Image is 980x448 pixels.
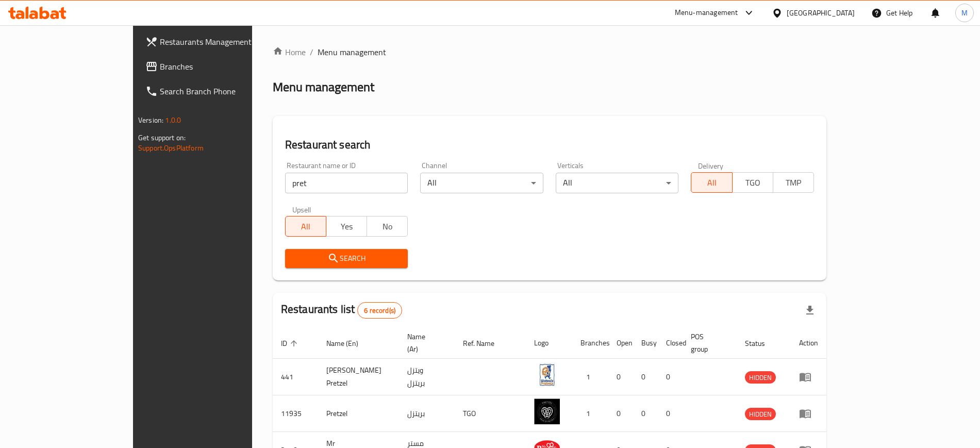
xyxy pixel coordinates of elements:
[138,141,204,155] a: Support.OpsPlatform
[273,79,374,95] h2: Menu management
[695,175,728,190] span: All
[658,327,683,359] th: Closed
[290,219,322,234] span: All
[745,408,776,420] span: HIDDEN
[777,175,810,190] span: TMP
[608,359,633,395] td: 0
[285,137,814,153] h2: Restaurant search
[318,359,400,395] td: [PERSON_NAME] Pretzel
[292,206,311,213] label: Upsell
[572,359,608,395] td: 1
[675,7,738,19] div: Menu-management
[399,359,454,395] td: ويتزل بريتزل
[137,79,296,104] a: Search Branch Phone
[281,337,301,350] span: ID
[285,249,408,268] button: Search
[698,162,724,169] label: Delivery
[737,175,769,190] span: TGO
[773,172,814,193] button: TMP
[160,85,288,97] span: Search Branch Phone
[633,395,658,432] td: 0
[534,362,560,388] img: Wetzel Pretzel
[799,407,818,420] div: Menu
[463,337,508,350] span: Ref. Name
[787,7,855,19] div: [GEOGRAPHIC_DATA]
[367,216,408,237] button: No
[534,399,560,424] img: Pretzel
[455,395,526,432] td: TGO
[745,337,778,350] span: Status
[326,337,372,350] span: Name (En)
[138,131,186,144] span: Get support on:
[310,46,313,58] li: /
[138,113,163,127] span: Version:
[658,359,683,395] td: 0
[745,372,776,384] span: HIDDEN
[745,408,776,420] div: HIDDEN
[798,298,822,323] div: Export file
[691,172,732,193] button: All
[633,359,658,395] td: 0
[526,327,572,359] th: Logo
[732,172,773,193] button: TGO
[420,173,543,193] div: All
[160,60,288,73] span: Branches
[293,252,400,265] span: Search
[691,330,724,355] span: POS group
[273,46,826,58] nav: breadcrumb
[285,216,326,237] button: All
[318,395,400,432] td: Pretzel
[165,113,181,127] span: 1.0.0
[799,371,818,383] div: Menu
[608,395,633,432] td: 0
[318,46,386,58] span: Menu management
[137,29,296,54] a: Restaurants Management
[608,327,633,359] th: Open
[572,327,608,359] th: Branches
[371,219,404,234] span: No
[572,395,608,432] td: 1
[556,173,679,193] div: All
[658,395,683,432] td: 0
[326,216,367,237] button: Yes
[791,327,826,359] th: Action
[330,219,363,234] span: Yes
[137,54,296,79] a: Branches
[358,306,402,316] span: 6 record(s)
[633,327,658,359] th: Busy
[160,36,288,48] span: Restaurants Management
[407,330,442,355] span: Name (Ar)
[281,302,402,319] h2: Restaurants list
[961,7,968,19] span: M
[399,395,454,432] td: بريتزل
[285,173,408,193] input: Search for restaurant name or ID..
[357,302,402,319] div: Total records count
